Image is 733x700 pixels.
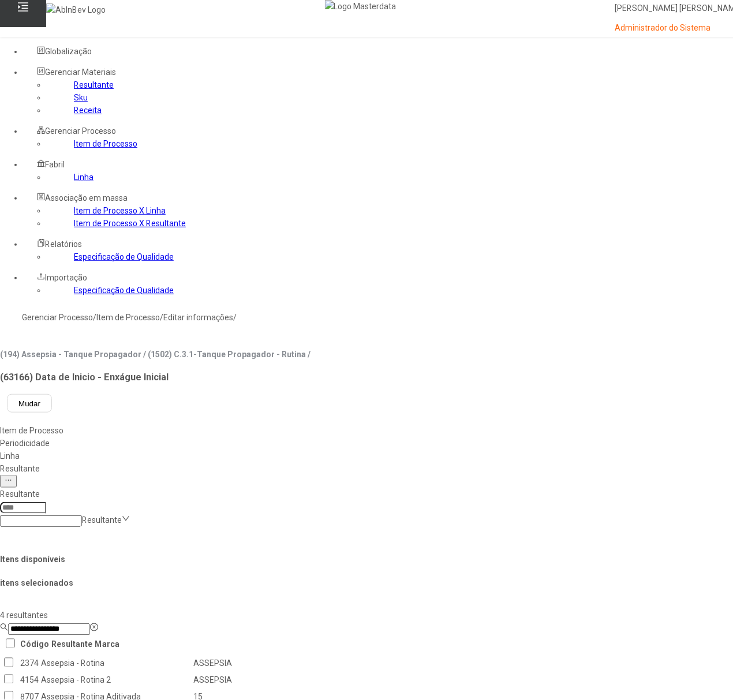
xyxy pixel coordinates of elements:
[193,656,233,671] td: ASSEPSIA
[233,313,237,322] nz-breadcrumb-separator: /
[74,173,94,182] a: Linha
[45,126,116,136] span: Gerenciar Processo
[74,252,174,261] a: Especificação de Qualidade
[40,672,192,688] td: Assepsia - Rotina 2
[163,313,233,322] a: Editar informações
[74,219,186,228] a: Item de Processo X Resultante
[45,160,65,169] span: Fabril
[45,47,92,56] span: Globalização
[74,139,137,148] a: Item de Processo
[193,672,233,688] td: ASSEPSIA
[7,394,52,413] button: Mudar
[40,656,192,671] td: Assepsia - Rotina
[45,273,87,282] span: Importação
[45,239,82,249] span: Relatórios
[94,637,120,652] th: Marca
[51,637,93,652] th: Resultante
[96,313,160,322] a: Item de Processo
[74,80,114,89] a: Resultante
[22,313,93,322] a: Gerenciar Processo
[74,286,174,295] a: Especificação de Qualidade
[74,106,102,115] a: Receita
[45,68,116,77] span: Gerenciar Materiais
[18,399,40,408] span: Mudar
[82,515,122,525] nz-select-placeholder: Resultante
[45,193,128,203] span: Associação em massa
[46,3,106,16] img: AbInBev Logo
[20,656,39,671] td: 2374
[74,206,166,215] a: Item de Processo X Linha
[74,93,88,102] a: Sku
[20,637,50,652] th: Código
[20,672,39,688] td: 4154
[160,313,163,322] nz-breadcrumb-separator: /
[93,313,96,322] nz-breadcrumb-separator: /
